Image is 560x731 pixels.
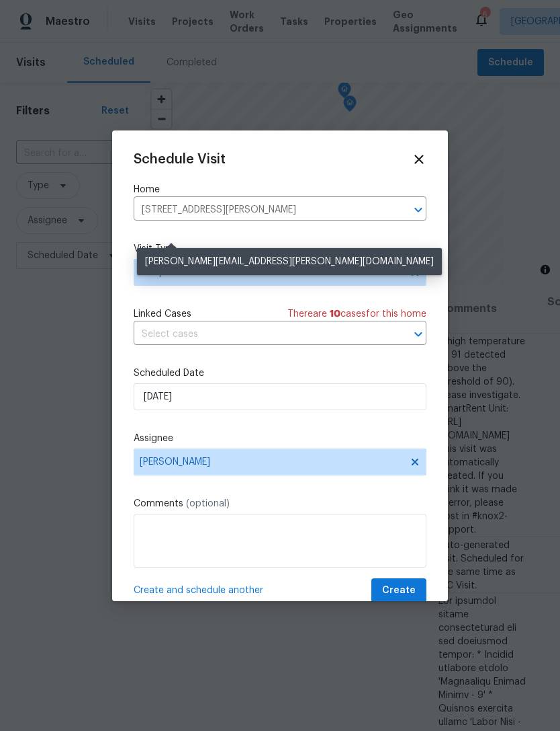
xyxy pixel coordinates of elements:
label: Home [134,183,426,196]
span: (optional) [186,499,230,508]
span: There are case s for this home [287,307,426,321]
label: Visit Type [134,242,426,256]
label: Comments [134,497,426,510]
span: Schedule Visit [134,153,226,166]
span: Linked Cases [134,307,191,321]
input: Enter in an address [134,200,389,221]
label: Scheduled Date [134,367,426,380]
span: Close [412,152,426,167]
span: 10 [330,309,340,319]
button: Open [409,200,428,219]
span: Create and schedule another [134,584,263,597]
span: [PERSON_NAME] [140,457,403,467]
label: Assignee [134,432,426,445]
div: [PERSON_NAME][EMAIL_ADDRESS][PERSON_NAME][DOMAIN_NAME] [137,248,442,275]
input: Select cases [134,324,389,345]
span: Create [382,582,416,599]
button: Create [371,578,426,603]
input: M/D/YYYY [134,383,426,410]
button: Open [409,325,428,344]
